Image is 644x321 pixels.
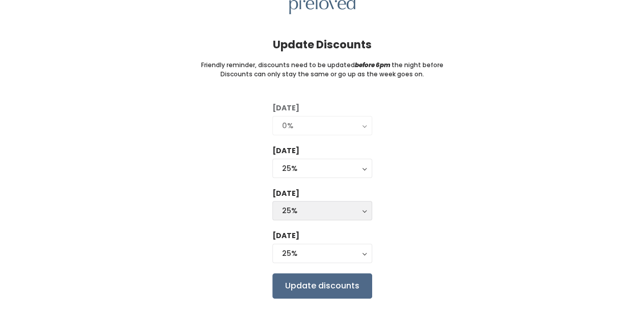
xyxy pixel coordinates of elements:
div: 0% [282,120,362,131]
div: 25% [282,248,362,259]
input: Update discounts [272,273,372,299]
label: [DATE] [272,145,299,156]
label: [DATE] [272,103,299,113]
button: 0% [272,116,372,135]
small: Friendly reminder, discounts need to be updated the night before [201,61,443,70]
h4: Update Discounts [273,39,372,50]
button: 25% [272,244,372,263]
div: 25% [282,205,362,216]
small: Discounts can only stay the same or go up as the week goes on. [220,70,424,79]
div: 25% [282,163,362,174]
label: [DATE] [272,230,299,241]
label: [DATE] [272,188,299,199]
button: 25% [272,201,372,220]
button: 25% [272,159,372,178]
i: before 6pm [355,61,390,69]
